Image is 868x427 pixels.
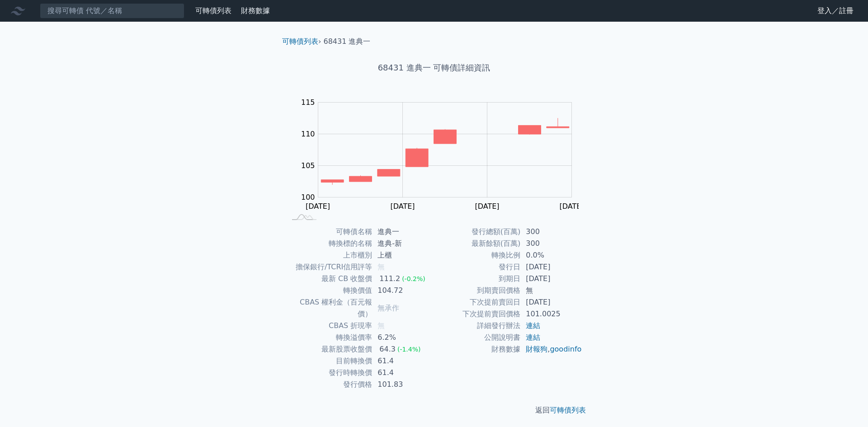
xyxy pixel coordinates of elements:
[377,321,385,330] span: 無
[434,261,520,273] td: 發行日
[286,249,372,261] td: 上市櫃別
[301,130,315,138] tspan: 110
[372,226,434,238] td: 進典一
[372,332,434,343] td: 6.2%
[434,226,520,238] td: 發行總額(百萬)
[434,238,520,249] td: 最新餘額(百萬)
[520,273,582,285] td: [DATE]
[275,61,593,74] h1: 68431 進典一 可轉債詳細資訊
[286,273,372,285] td: 最新 CB 收盤價
[195,6,231,15] a: 可轉債列表
[275,405,593,416] p: 返回
[377,304,399,312] span: 無承作
[520,261,582,273] td: [DATE]
[520,238,582,249] td: 300
[301,161,315,170] tspan: 105
[475,202,500,211] tspan: [DATE]
[286,332,372,343] td: 轉換溢價率
[526,321,540,330] a: 連結
[286,379,372,390] td: 發行價格
[241,6,270,15] a: 財務數據
[434,332,520,343] td: 公開說明書
[391,202,415,211] tspan: [DATE]
[372,379,434,390] td: 101.83
[397,346,421,353] span: (-1.4%)
[286,320,372,332] td: CBAS 折現率
[306,202,330,211] tspan: [DATE]
[434,273,520,285] td: 到期日
[372,249,434,261] td: 上櫃
[286,296,372,320] td: CBAS 權利金（百元報價）
[282,36,321,47] li: ›
[286,261,372,273] td: 擔保銀行/TCRI信用評等
[296,98,585,211] g: Chart
[301,98,315,107] tspan: 115
[550,345,581,353] a: goodinfo
[526,333,540,342] a: 連結
[282,37,318,46] a: 可轉債列表
[377,273,402,285] div: 111.2
[286,367,372,379] td: 發行時轉換價
[520,308,582,320] td: 101.0025
[550,406,586,414] a: 可轉債列表
[434,249,520,261] td: 轉換比例
[526,345,547,353] a: 財報狗
[286,226,372,238] td: 可轉債名稱
[810,4,861,18] a: 登入／註冊
[520,343,582,355] td: ,
[372,367,434,379] td: 61.4
[434,285,520,296] td: 到期賣回價格
[520,249,582,261] td: 0.0%
[520,296,582,308] td: [DATE]
[560,202,584,211] tspan: [DATE]
[372,285,434,296] td: 104.72
[434,308,520,320] td: 下次提前賣回價格
[372,355,434,367] td: 61.4
[434,296,520,308] td: 下次提前賣回日
[286,238,372,249] td: 轉換標的名稱
[377,263,385,271] span: 無
[377,343,397,355] div: 64.3
[402,275,425,282] span: (-0.2%)
[286,355,372,367] td: 目前轉換價
[372,238,434,249] td: 進典-新
[324,36,371,47] li: 68431 進典一
[301,193,315,202] tspan: 100
[286,343,372,355] td: 最新股票收盤價
[434,343,520,355] td: 財務數據
[286,285,372,296] td: 轉換價值
[434,320,520,332] td: 詳細發行辦法
[520,226,582,238] td: 300
[520,285,582,296] td: 無
[40,3,184,19] input: 搜尋可轉債 代號／名稱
